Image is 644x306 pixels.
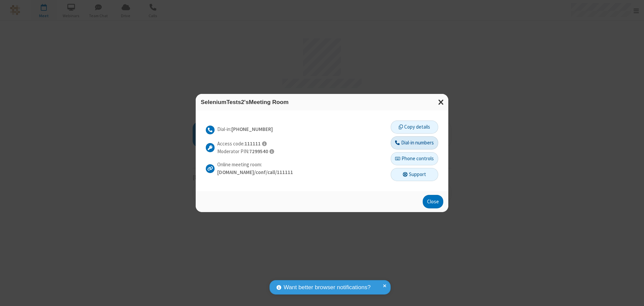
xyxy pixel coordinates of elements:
[231,126,273,132] strong: [PHONE_NUMBER]
[217,161,293,169] p: Online meeting room:
[201,99,443,105] h3: SeleniumTests2's
[262,141,267,146] span: Participants should use this access code to connect to the meeting.
[284,283,371,292] span: Want better browser notifications?
[245,140,261,147] strong: 111111
[391,121,438,134] button: Copy details
[249,99,289,105] span: Meeting Room
[269,149,274,154] span: As the meeting organizer, entering this PIN gives you access to moderator and other administrativ...
[391,168,438,181] button: Support
[391,136,438,150] button: Dial-in numbers
[217,140,274,148] p: Access code:
[249,148,268,155] strong: 7299540
[391,152,438,166] button: Phone controls
[423,195,443,208] button: Close
[217,169,293,175] strong: [DOMAIN_NAME]/conf/call/111111
[217,126,273,133] p: Dial-in:
[217,148,274,156] p: Moderator PIN:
